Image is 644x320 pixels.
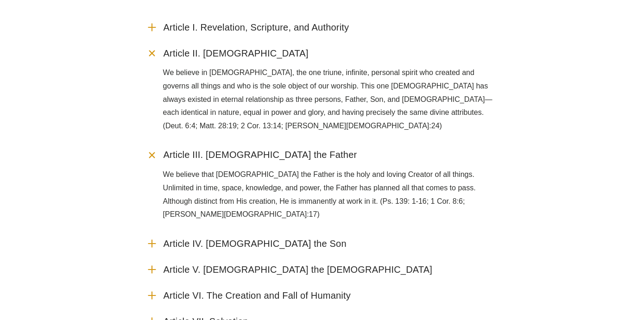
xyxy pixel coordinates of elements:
span: Article VI. The Creation and Fall of Humanity [164,290,351,301]
span: Article I. Revelation, Scripture, and Authority [164,22,349,33]
span: Article V. [DEMOGRAPHIC_DATA] the [DEMOGRAPHIC_DATA] [164,264,433,276]
p: We believe that [DEMOGRAPHIC_DATA] the Father is the holy and loving Creator of all things. Unlim... [163,168,499,221]
span: Article II. [DEMOGRAPHIC_DATA] [164,48,309,59]
p: We believe in [DEMOGRAPHIC_DATA], the one triune, infinite, personal spirit who created and gover... [163,66,499,133]
span: Article III. [DEMOGRAPHIC_DATA] the Father [164,149,357,161]
span: Article IV. [DEMOGRAPHIC_DATA] the Son [164,238,347,250]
